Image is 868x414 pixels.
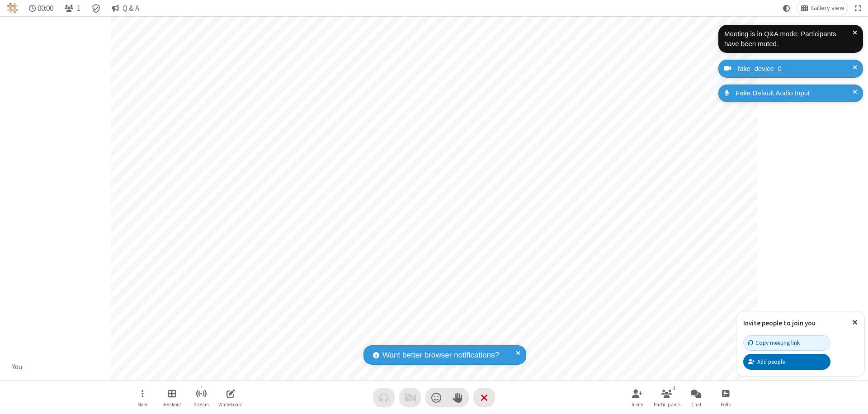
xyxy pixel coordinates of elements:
button: Change layout [797,1,848,15]
span: 1 [77,4,80,13]
button: Open chat [683,385,710,410]
div: fake_device_0 [735,64,856,74]
span: Breakout [162,402,181,407]
div: Meeting is in Q&A mode: Participants have been muted. [724,29,853,49]
div: Fake Default Audio Input [732,88,856,99]
button: Copy meeting link [743,335,830,351]
span: Want better browser notifications? [382,349,499,361]
button: Close popover [845,311,864,334]
div: Meeting details Encryption enabled [88,1,105,15]
button: Video [399,388,421,407]
span: Whiteboard [218,402,243,407]
button: Open poll [712,385,739,410]
div: You [9,362,26,372]
div: Timer [25,1,57,15]
button: Raise hand [447,388,469,407]
button: Invite participants (⌘+Shift+I) [624,385,651,410]
button: Open participant list [61,1,84,15]
button: Audio problem - check your Internet connection or call by phone [373,388,395,407]
button: Add people [743,354,830,369]
button: Using system theme [779,1,794,15]
img: QA Selenium DO NOT DELETE OR CHANGE [7,3,18,14]
button: Open shared whiteboard [217,385,244,410]
span: Polls [721,402,731,407]
button: Q & A [108,1,143,15]
span: Gallery view [811,5,844,12]
div: Copy meeting link [748,339,800,347]
button: Manage Breakout Rooms [158,385,185,410]
span: Chat [691,402,702,407]
button: Start streaming [188,385,215,410]
span: Q & A [123,4,139,13]
span: Invite [632,402,643,407]
span: 00:00 [38,4,53,13]
button: End or leave meeting [473,388,495,407]
button: Open menu [129,385,156,410]
button: Fullscreen [851,1,865,15]
span: More [137,402,147,407]
div: 1 [670,384,678,392]
label: Invite people to join you [743,319,816,327]
button: Send a reaction [425,388,447,407]
span: Stream [193,402,209,407]
button: Open participant list [653,385,680,410]
span: Participants [654,402,680,407]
